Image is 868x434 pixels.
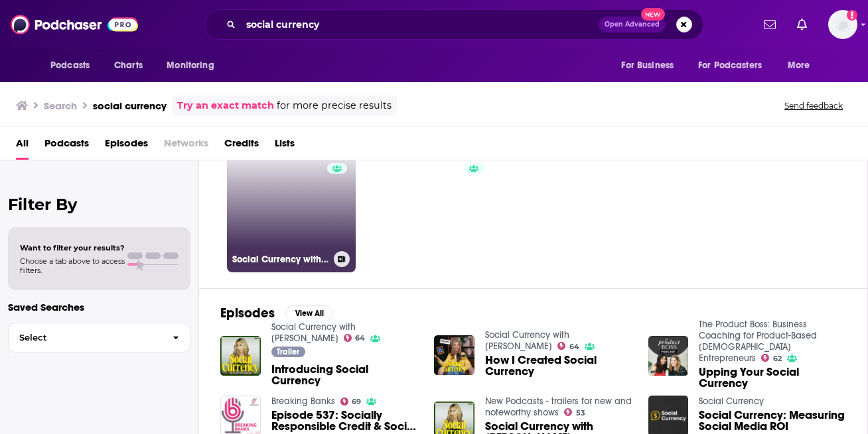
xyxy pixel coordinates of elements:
[434,335,474,376] img: How I Created Social Currency
[8,301,190,313] p: Saved Searches
[271,364,419,386] a: Introducing Social Currency
[699,366,846,389] a: Upping Your Social Currency
[485,396,632,418] a: New Podcasts - trailers for new and noteworthy shows
[792,13,812,36] a: Show notifications dropdown
[105,133,148,160] a: Episodes
[355,335,365,341] span: 64
[9,333,162,342] span: Select
[605,21,660,28] span: Open Advanced
[761,354,782,362] a: 62
[599,17,666,32] button: Open AdvancedNew
[277,98,392,113] span: for more precise results
[641,8,665,21] span: New
[628,144,757,272] a: 5
[167,56,214,75] span: Monitoring
[8,323,190,353] button: Select
[828,10,857,39] button: Show profile menu
[557,342,579,350] a: 64
[612,53,690,78] button: open menu
[340,398,362,406] a: 69
[699,396,764,407] a: Social Currency
[271,409,419,432] a: Episode 537: Socially Responsible Credit & Social Currency
[41,53,107,78] button: open menu
[20,243,125,252] span: Want to filter your results?
[352,399,361,405] span: 69
[689,53,781,78] button: open menu
[8,195,190,214] h2: Filter By
[93,99,167,112] h3: social currency
[780,100,847,111] button: Send feedback
[224,133,259,160] a: Credits
[16,133,29,160] a: All
[220,305,275,321] h2: Episodes
[232,254,328,265] h3: Social Currency with [PERSON_NAME]
[847,10,857,21] svg: Add a profile image
[20,256,125,275] span: Choose a tab above to access filters.
[485,329,569,352] a: Social Currency with Sammi Cohen
[285,305,333,321] button: View All
[177,98,274,113] a: Try an exact match
[11,12,138,37] img: Podchaser - Follow, Share and Rate Podcasts
[564,408,585,416] a: 53
[576,410,585,416] span: 53
[271,396,335,407] a: Breaking Banks
[648,336,689,376] img: Upping Your Social Currency
[699,409,846,432] a: Social Currency: Measuring Social Media ROI
[759,13,781,36] a: Show notifications dropdown
[275,133,295,160] a: Lists
[114,56,143,75] span: Charts
[241,14,599,35] input: Search podcasts, credits, & more...
[699,319,817,364] a: The Product Boss: Business Coaching for Product-Based Female Entrepreneurs
[220,336,261,376] img: Introducing Social Currency
[44,99,77,112] h3: Search
[344,334,366,342] a: 64
[569,344,579,350] span: 64
[361,144,490,272] a: 5
[828,10,857,39] img: User Profile
[698,56,762,75] span: For Podcasters
[277,348,299,356] span: Trailer
[778,53,827,78] button: open menu
[788,56,810,75] span: More
[204,9,703,40] div: Search podcasts, credits, & more...
[828,10,857,39] span: Logged in as sophiak
[485,354,632,377] a: How I Created Social Currency
[227,144,356,272] a: 64Social Currency with [PERSON_NAME]
[106,53,151,78] a: Charts
[44,133,89,160] a: Podcasts
[50,56,90,75] span: Podcasts
[271,321,356,344] a: Social Currency with Sammi Cohen
[220,305,333,321] a: EpisodesView All
[773,356,782,362] span: 62
[621,56,674,75] span: For Business
[157,53,231,78] button: open menu
[164,133,208,160] span: Networks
